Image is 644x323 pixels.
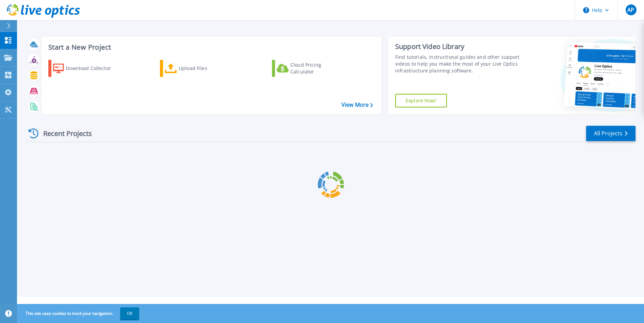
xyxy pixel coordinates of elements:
[19,307,139,320] span: This site uses cookies to track your navigation.
[26,125,101,142] div: Recent Projects
[290,62,345,75] div: Cloud Pricing Calculator
[120,307,139,320] button: OK
[66,62,120,75] div: Download Collector
[395,42,521,51] div: Support Video Library
[272,60,348,77] a: Cloud Pricing Calculator
[341,102,373,108] a: View More
[395,54,521,74] div: Find tutorials, instructional guides and other support videos to help you make the most of your L...
[48,44,373,51] h3: Start a New Project
[48,60,124,77] a: Download Collector
[627,7,634,13] span: AP
[395,94,447,107] a: Explore Now!
[586,126,635,141] a: All Projects
[160,60,236,77] a: Upload Files
[179,62,233,75] div: Upload Files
